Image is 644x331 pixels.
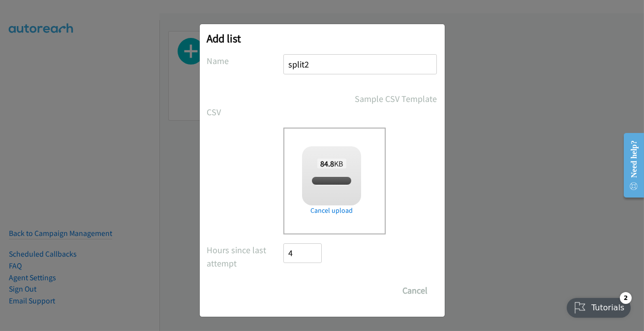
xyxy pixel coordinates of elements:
[207,243,284,270] label: Hours since last attempt
[615,126,644,204] iframe: Resource Center
[207,32,437,45] h2: Add list
[207,105,284,119] label: CSV
[355,92,437,105] a: Sample CSV Template
[394,281,437,300] button: Cancel
[207,54,284,67] label: Name
[320,159,334,168] strong: 84.8
[561,288,637,324] iframe: Checklist
[315,176,348,186] span: split_8.csv
[317,159,346,168] span: KB
[302,205,361,216] a: Cancel upload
